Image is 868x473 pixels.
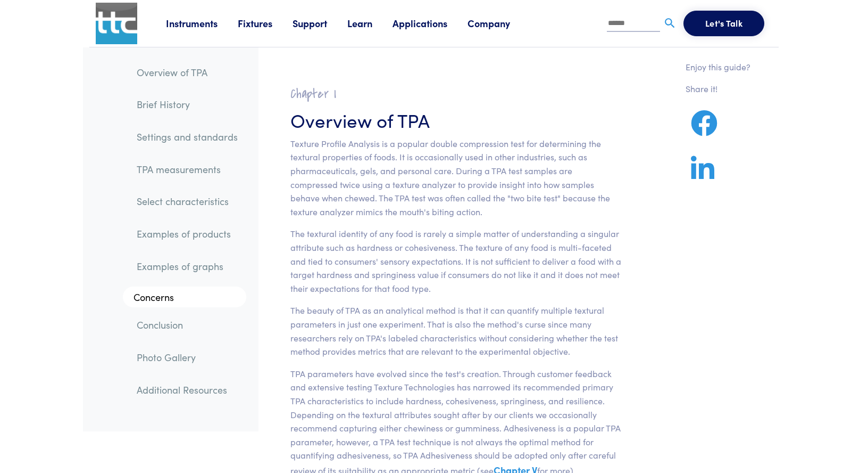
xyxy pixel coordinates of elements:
a: TPA measurements [128,157,246,182]
p: The textural identity of any food is rarely a simple matter of understanding a singular attribute... [290,227,622,295]
a: Examples of graphs [128,254,246,279]
p: Enjoy this guide? [686,60,750,74]
a: Fixtures [238,17,293,30]
a: Select characteristics [128,189,246,214]
h2: Chapter I [290,86,622,102]
a: Examples of products [128,222,246,246]
h3: Overview of TPA [290,107,622,133]
a: Learn [347,17,393,30]
a: Conclusion [128,313,246,337]
img: ttc_logo_1x1_v1.0.png [96,3,137,44]
a: Overview of TPA [128,60,246,85]
button: Let's Talk [683,11,764,36]
a: Brief History [128,92,246,117]
a: Share on LinkedIn [686,168,720,182]
a: Concerns [123,287,246,308]
a: Company [468,17,530,30]
p: Share it! [686,82,750,96]
a: Applications [393,17,468,30]
a: Photo Gallery [128,345,246,370]
a: Support [293,17,347,30]
a: Settings and standards [128,125,246,149]
a: Instruments [166,17,238,30]
a: Additional Resources [128,378,246,402]
p: Texture Profile Analysis is a popular double compression test for determining the textural proper... [290,137,622,219]
p: The beauty of TPA as an analytical method is that it can quantify multiple textural parameters in... [290,304,622,358]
